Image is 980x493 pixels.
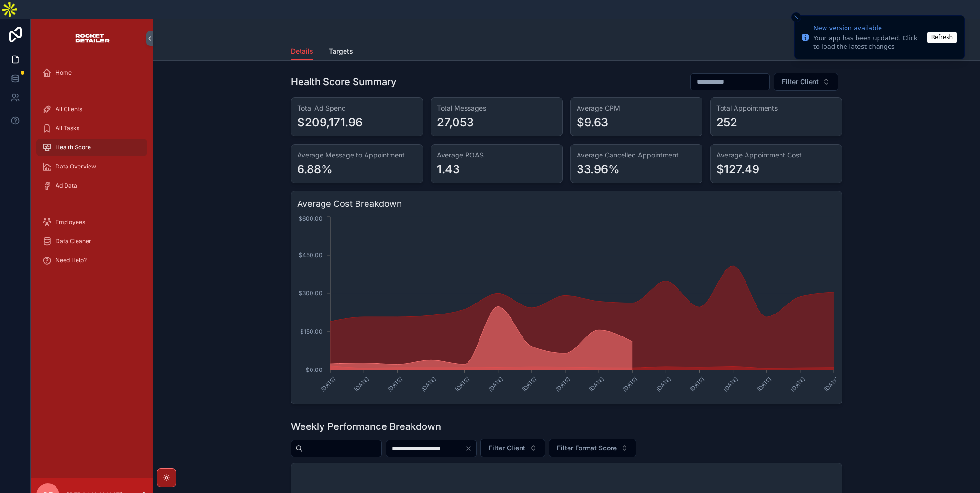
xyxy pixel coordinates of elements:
[36,64,147,81] a: Home
[297,197,836,211] h3: Average Cost Breakdown
[74,31,110,46] img: App logo
[387,375,404,392] text: [DATE]
[588,375,605,392] text: [DATE]
[56,237,91,245] span: Data Cleaner
[56,144,91,151] span: Health Score
[557,443,617,453] span: Filter Format Score
[549,439,636,457] button: Select Button
[437,103,557,113] h3: Total Messages
[353,375,370,392] text: [DATE]
[689,375,706,392] text: [DATE]
[36,233,147,250] a: Data Cleaner
[487,375,504,392] text: [DATE]
[319,375,336,392] text: [DATE]
[420,375,437,392] text: [DATE]
[291,43,313,61] a: Details
[36,101,147,118] a: All Clients
[56,218,85,226] span: Employees
[716,150,836,160] h3: Average Appointment Cost
[554,375,571,392] text: [DATE]
[56,105,82,113] span: All Clients
[465,445,476,452] button: Clear
[813,34,924,51] div: Your app has been updated. Click to load the latest changes
[716,162,759,177] div: $127.49
[299,251,323,258] tspan: $450.00
[329,43,353,62] a: Targets
[437,115,474,130] div: 27,053
[31,57,153,281] div: scrollable content
[36,177,147,194] a: Ad Data
[437,162,460,177] div: 1.43
[56,182,77,190] span: Ad Data
[521,375,538,392] text: [DATE]
[480,439,545,457] button: Select Button
[791,12,801,22] button: Close toast
[36,252,147,269] a: Need Help?
[36,139,147,156] a: Health Score
[56,163,96,170] span: Data Overview
[329,46,353,56] span: Targets
[56,69,72,77] span: Home
[56,124,79,132] span: All Tasks
[297,115,363,130] div: $209,171.96
[297,150,417,160] h3: Average Message to Appointment
[36,213,147,231] a: Employees
[291,46,313,56] span: Details
[36,120,147,137] a: All Tasks
[577,162,620,177] div: 33.96%
[789,375,806,392] text: [DATE]
[437,150,557,160] h3: Average ROAS
[716,103,836,113] h3: Total Appointments
[813,23,924,33] div: New version available
[297,214,836,398] div: chart
[622,375,639,392] text: [DATE]
[655,375,672,392] text: [DATE]
[291,75,397,89] h1: Health Score Summary
[300,328,323,335] tspan: $150.00
[306,366,323,373] tspan: $0.00
[823,375,840,392] text: [DATE]
[36,158,147,175] a: Data Overview
[577,115,608,130] div: $9.63
[756,375,773,392] text: [DATE]
[291,420,441,433] h1: Weekly Performance Breakdown
[489,443,525,453] span: Filter Client
[927,32,957,43] button: Refresh
[716,115,737,130] div: 252
[56,257,87,264] span: Need Help?
[454,375,471,392] text: [DATE]
[774,73,838,91] button: Select Button
[782,77,819,87] span: Filter Client
[297,162,333,177] div: 6.88%
[297,103,417,113] h3: Total Ad Spend
[299,215,323,222] tspan: $600.00
[299,290,323,297] tspan: $300.00
[722,375,739,392] text: [DATE]
[577,103,696,113] h3: Average CPM
[577,150,696,160] h3: Average Cancelled Appointment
